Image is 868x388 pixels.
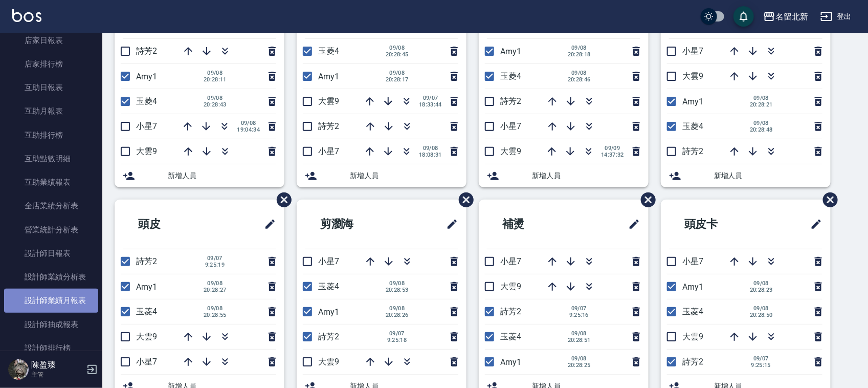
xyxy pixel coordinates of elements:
a: 互助排行榜 [4,123,98,147]
span: 20:28:50 [750,312,773,318]
span: 9:25:18 [386,337,408,343]
span: 09/08 [386,70,409,76]
span: 09/08 [386,280,409,287]
span: 18:33:44 [419,101,442,108]
span: 20:28:21 [750,101,773,108]
span: 玉菱4 [136,96,157,106]
img: Logo [12,9,41,22]
span: 09/08 [568,45,591,51]
span: 玉菱4 [682,121,703,131]
a: 設計師業績分析表 [4,265,98,289]
h2: 補燙 [487,206,581,243]
div: 新增人員 [661,164,831,187]
span: 20:28:51 [568,337,591,343]
span: 玉菱4 [318,282,339,291]
span: 小星7 [318,146,339,156]
span: 20:28:25 [568,362,591,369]
span: 09/08 [204,305,227,312]
span: 玉菱4 [318,46,339,56]
span: 14:37:32 [601,152,624,158]
span: 9:25:19 [204,262,226,268]
span: 09/08 [204,95,227,101]
span: 19:04:34 [237,126,260,133]
div: 新增人員 [479,164,649,187]
span: 大雲9 [682,332,703,341]
span: 修改班表的標題 [258,212,276,236]
span: 20:28:46 [568,76,591,83]
span: 20:28:23 [750,287,773,293]
span: 09/08 [204,70,227,76]
div: 新增人員 [115,164,284,187]
span: 大雲9 [136,146,157,156]
span: Amy1 [682,282,703,292]
a: 店家排行榜 [4,52,98,76]
span: 09/09 [601,145,624,152]
span: 大雲9 [318,96,339,106]
span: 大雲9 [500,146,521,156]
span: Amy1 [318,307,339,317]
span: 小星7 [682,256,703,266]
span: 小星7 [500,256,521,266]
span: 詩芳2 [682,146,703,156]
span: 20:28:27 [204,287,227,293]
span: Amy1 [136,282,157,292]
span: 09/08 [750,120,773,126]
span: 09/08 [750,305,773,312]
span: 09/08 [204,280,227,287]
span: 20:28:53 [386,287,409,293]
span: 09/07 [750,355,772,362]
span: 20:28:17 [386,76,409,83]
span: 詩芳2 [500,96,521,106]
span: 刪除班表 [451,185,475,215]
span: 09/07 [568,305,590,312]
a: 設計師抽成報表 [4,313,98,336]
span: 新增人員 [168,170,276,181]
span: 大雲9 [682,71,703,81]
a: 營業統計分析表 [4,218,98,242]
h2: 頭皮卡 [669,206,769,243]
span: 大雲9 [500,282,521,291]
a: 設計師業績月報表 [4,289,98,312]
span: 09/07 [419,95,442,101]
span: 20:28:11 [204,76,227,83]
span: Amy1 [500,357,521,367]
span: 修改班表的標題 [440,212,458,236]
h2: 剪瀏海 [305,206,405,243]
span: 小星7 [136,357,157,367]
span: 詩芳2 [318,332,339,341]
span: 18:08:31 [419,152,442,158]
span: 小星7 [682,46,703,56]
span: 刪除班表 [815,185,839,215]
span: 20:28:48 [750,126,773,133]
button: 名留北新 [759,6,812,27]
span: Amy1 [682,97,703,106]
span: 玉菱4 [500,332,521,341]
div: 新增人員 [297,164,466,187]
span: 新增人員 [714,170,822,181]
span: Amy1 [136,72,157,81]
span: 09/08 [568,330,591,337]
span: 新增人員 [532,170,640,181]
span: Amy1 [500,47,521,56]
span: 大雲9 [318,357,339,367]
span: 小星7 [500,121,521,131]
span: 09/08 [750,280,773,287]
a: 互助點數明細 [4,147,98,170]
span: 09/07 [204,255,226,262]
span: 詩芳2 [136,256,157,266]
a: 設計師日報表 [4,242,98,265]
span: 小星7 [136,121,157,131]
span: 09/08 [568,70,591,76]
span: Amy1 [318,72,339,81]
span: 09/08 [419,145,442,152]
span: 09/08 [386,305,409,312]
span: 玉菱4 [136,307,157,316]
span: 新增人員 [350,170,458,181]
span: 09/08 [568,355,591,362]
span: 玉菱4 [500,71,521,81]
span: 詩芳2 [318,121,339,131]
span: 09/08 [386,45,409,51]
span: 09/08 [750,95,773,101]
a: 店家日報表 [4,29,98,52]
span: 刪除班表 [269,185,293,215]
